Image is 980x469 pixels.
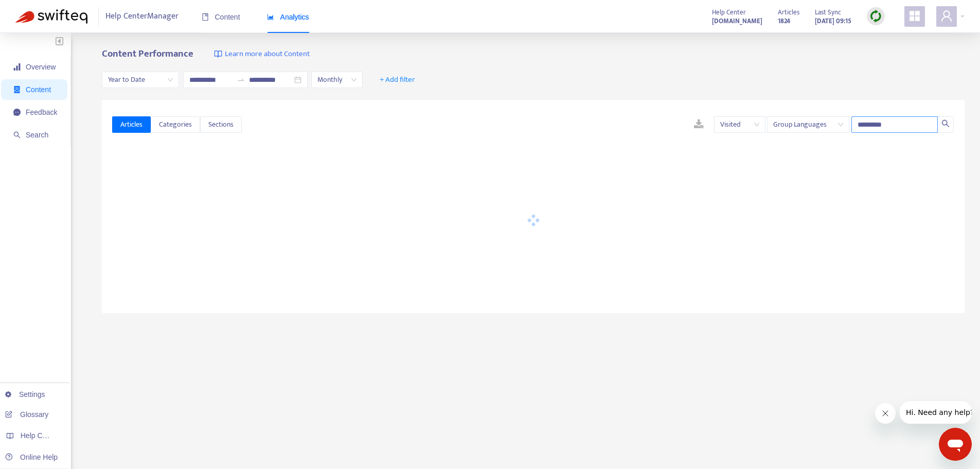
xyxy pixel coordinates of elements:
[13,63,21,71] span: signal
[372,72,423,88] button: + Add filter
[26,85,51,94] span: Content
[712,15,762,27] strong: [DOMAIN_NAME]
[26,108,57,116] span: Feedback
[941,119,950,128] span: search
[712,7,746,18] span: Help Center
[380,74,415,86] span: + Add filter
[202,13,209,21] span: book
[208,119,234,130] span: Sections
[778,7,799,18] span: Articles
[151,116,200,133] button: Categories
[317,72,357,88] span: Monthly
[13,131,21,138] span: search
[21,431,63,440] span: Help Centers
[869,10,882,23] img: sync.dc5367851b00ba804db3.png
[120,119,142,130] span: Articles
[5,453,58,461] a: Online Help
[720,117,759,132] span: Visited
[875,403,896,424] iframe: メッセージを閉じる
[908,10,921,22] span: appstore
[112,116,151,133] button: Articles
[5,390,45,398] a: Settings
[26,63,56,71] span: Overview
[108,72,173,88] span: Year to Date
[26,131,48,139] span: Search
[712,15,762,27] a: [DOMAIN_NAME]
[214,48,310,60] a: Learn more about Content
[237,76,245,84] span: swap-right
[778,15,790,27] strong: 1824
[202,13,240,21] span: Content
[105,7,179,26] span: Help Center Manager
[5,410,48,419] a: Glossary
[237,76,245,84] span: to
[200,116,242,133] button: Sections
[6,7,74,15] span: Hi. Need any help?
[940,10,953,22] span: user
[815,15,851,27] strong: [DATE] 09:15
[13,109,21,116] span: message
[939,428,972,461] iframe: メッセージングウィンドウを開くボタン
[225,48,310,60] span: Learn more about Content
[102,46,193,62] b: Content Performance
[900,401,972,424] iframe: 会社からのメッセージ
[815,7,841,18] span: Last Sync
[13,86,21,93] span: container
[214,50,222,58] img: image-link
[15,9,87,24] img: Swifteq
[267,13,274,21] span: area-chart
[773,117,843,132] span: Group Languages
[267,13,309,21] span: Analytics
[159,119,192,130] span: Categories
